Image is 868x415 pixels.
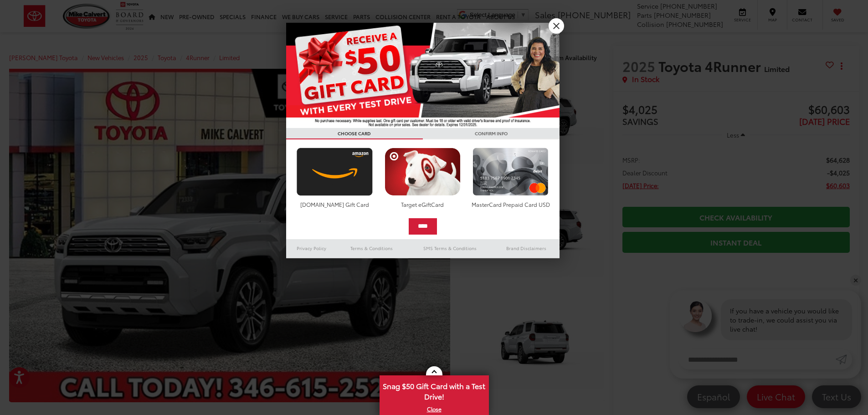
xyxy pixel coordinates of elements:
[493,243,560,254] a: Brand Disclaimers
[286,23,560,128] img: 55838_top_625864.jpg
[470,148,551,196] img: mastercard.png
[382,200,463,208] div: Target eGiftCard
[286,128,423,139] h3: CHOOSE CARD
[294,148,375,196] img: amazoncard.png
[382,148,463,196] img: targetcard.png
[337,243,406,254] a: Terms & Conditions
[423,128,560,139] h3: CONFIRM INFO
[470,200,551,208] div: MasterCard Prepaid Card USD
[286,243,337,254] a: Privacy Policy
[380,376,488,404] span: Snag $50 Gift Card with a Test Drive!
[407,243,493,254] a: SMS Terms & Conditions
[294,200,375,208] div: [DOMAIN_NAME] Gift Card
